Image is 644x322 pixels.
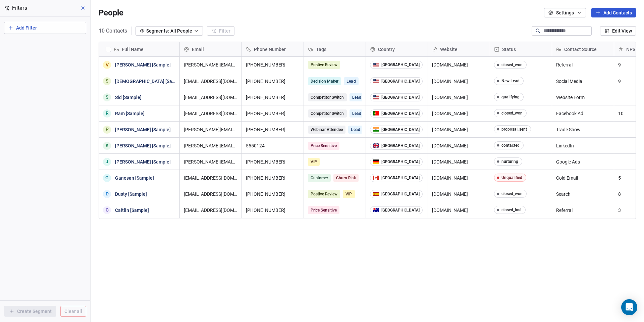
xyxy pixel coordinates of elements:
[432,191,468,197] a: [DOMAIN_NAME]
[381,95,420,100] div: [GEOGRAPHIC_DATA]
[556,126,610,133] span: Trade Show
[184,191,237,197] span: [EMAIL_ADDRESS][DOMAIN_NAME]
[246,158,300,165] span: [PHONE_NUMBER]
[106,142,109,149] div: K
[501,175,522,180] div: Unqualified
[308,190,340,198] span: Postive Review
[254,46,286,53] span: Phone Number
[246,142,300,149] span: 5550124
[207,26,234,36] button: Filter
[600,26,636,36] button: Edit View
[99,27,127,35] span: 10 Contacts
[184,94,237,101] span: [EMAIL_ADDRESS][DOMAIN_NAME]
[184,126,237,133] span: [PERSON_NAME][EMAIL_ADDRESS][DOMAIN_NAME]
[246,175,300,181] span: [PHONE_NUMBER]
[432,111,468,116] a: [DOMAIN_NAME]
[366,42,428,56] div: Country
[192,46,204,53] span: Email
[115,208,149,213] a: Caitlin [Sample]
[381,143,420,148] div: [GEOGRAPHIC_DATA]
[308,93,347,101] span: Competitor Switch
[308,77,341,85] span: Decision Maker
[242,42,304,56] div: Phone Number
[115,127,171,132] a: [PERSON_NAME] [Sample]
[378,46,395,53] span: Country
[115,175,154,181] a: Ganesan [Sample]
[99,57,180,309] div: grid
[501,159,518,164] div: nurturing
[556,110,610,117] span: Facebook Ad
[115,62,171,67] a: [PERSON_NAME] [Sample]
[432,95,468,100] a: [DOMAIN_NAME]
[381,208,420,213] div: [GEOGRAPHIC_DATA]
[115,111,145,116] a: Ram [Sample]
[308,61,340,69] span: Postive Review
[184,61,237,68] span: [PERSON_NAME][EMAIL_ADDRESS][DOMAIN_NAME]
[556,191,610,197] span: Search
[381,159,420,164] div: [GEOGRAPHIC_DATA]
[246,110,300,117] span: [PHONE_NUMBER]
[556,175,610,181] span: Cold Email
[246,94,300,101] span: [PHONE_NUMBER]
[501,62,523,67] div: closed_won
[308,174,331,182] span: Customer
[170,28,192,35] span: All People
[501,95,520,99] div: qualifying
[246,191,300,197] span: [PHONE_NUMBER]
[184,158,237,165] span: [PERSON_NAME][EMAIL_ADDRESS][DOMAIN_NAME]
[308,109,347,118] span: Competitor Switch
[350,93,364,101] span: Lead
[105,174,109,181] div: G
[381,111,420,116] div: [GEOGRAPHIC_DATA]
[184,142,237,149] span: [PERSON_NAME][EMAIL_ADDRESS][DOMAIN_NAME]
[621,299,637,315] div: Open Intercom Messenger
[343,190,355,198] span: VIP
[184,78,237,85] span: [EMAIL_ADDRESS][DOMAIN_NAME]
[316,46,326,53] span: Tags
[344,77,358,85] span: Lead
[432,175,468,181] a: [DOMAIN_NAME]
[106,78,108,85] div: S
[501,79,520,83] div: New Lead
[432,79,468,84] a: [DOMAIN_NAME]
[490,42,552,56] div: Status
[350,109,364,118] span: Lead
[501,143,520,148] div: contacted
[304,42,366,56] div: Tags
[501,127,527,132] div: proposal_sent
[381,127,420,132] div: [GEOGRAPHIC_DATA]
[99,8,123,18] span: People
[591,8,636,17] button: Add Contacts
[246,61,300,68] span: [PHONE_NUMBER]
[308,206,339,214] span: Price Sensitive
[184,207,237,214] span: [EMAIL_ADDRESS][DOMAIN_NAME]
[106,158,108,165] div: J
[106,206,109,214] div: C
[502,46,516,53] span: Status
[381,62,420,67] div: [GEOGRAPHIC_DATA]
[501,208,522,212] div: closed_lost
[246,126,300,133] span: [PHONE_NUMBER]
[556,94,610,101] span: Website Form
[106,190,109,197] div: D
[308,126,345,134] span: Webinar Attendee
[348,126,363,134] span: Lead
[106,110,109,117] div: R
[428,42,490,56] div: Website
[432,143,468,148] a: [DOMAIN_NAME]
[432,208,468,213] a: [DOMAIN_NAME]
[501,191,523,196] div: closed_won
[106,126,109,133] div: P
[552,42,614,56] div: Contact Source
[556,61,610,68] span: Referral
[308,142,339,150] span: Price Sensitive
[381,176,420,180] div: [GEOGRAPHIC_DATA]
[501,111,523,116] div: closed_won
[432,159,468,165] a: [DOMAIN_NAME]
[556,207,610,214] span: Referral
[432,62,468,67] a: [DOMAIN_NAME]
[556,142,610,149] span: LinkedIn
[333,174,358,182] span: Churn Risk
[115,191,147,197] a: Dusty [Sample]
[115,95,142,100] a: Sid [Sample]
